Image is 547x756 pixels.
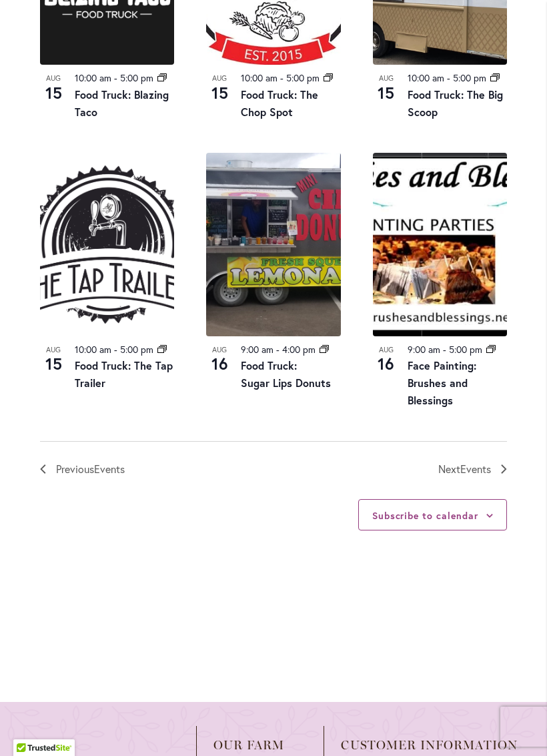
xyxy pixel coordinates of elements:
[75,71,111,84] time: 10:00 am
[40,460,125,478] a: Previous Events
[114,343,117,356] span: -
[373,352,400,375] span: 16
[447,71,450,84] span: -
[286,71,320,84] time: 5:00 pm
[114,71,117,84] span: -
[282,343,316,356] time: 4:00 pm
[408,343,440,356] time: 9:00 am
[241,358,331,390] a: Food Truck: Sugar Lips Donuts
[213,739,307,752] span: Our Farm
[453,71,486,84] time: 5:00 pm
[75,358,173,390] a: Food Truck: The Tap Trailer
[40,344,67,356] span: Aug
[373,344,400,356] span: Aug
[341,739,518,752] span: Customer Information
[460,462,491,476] span: Events
[120,343,153,356] time: 5:00 pm
[206,153,340,336] img: Food Truck: Sugar Lips Apple Cider Donuts
[94,462,125,476] span: Events
[206,73,233,84] span: Aug
[206,81,233,104] span: 15
[241,343,273,356] time: 9:00 am
[408,87,503,119] a: Food Truck: The Big Scoop
[443,343,446,356] span: -
[56,460,125,478] span: Previous
[40,81,67,104] span: 15
[120,71,153,84] time: 5:00 pm
[24,739,179,752] span: Shop
[449,343,482,356] time: 5:00 pm
[75,87,169,119] a: Food Truck: Blazing Taco
[280,71,284,84] span: -
[373,81,400,104] span: 15
[75,343,111,356] time: 10:00 am
[206,352,233,375] span: 16
[438,460,507,478] a: Next Events
[241,87,318,119] a: Food Truck: The Chop Spot
[372,509,478,522] button: Subscribe to calendar
[408,358,476,407] a: Face Painting: Brushes and Blessings
[241,71,278,84] time: 10:00 am
[276,343,280,356] span: -
[206,344,233,356] span: Aug
[40,352,67,375] span: 15
[373,153,507,336] img: Brushes and Blessings – Face Painting
[40,153,174,336] img: Food Truck: The Tap Trailer
[373,73,400,84] span: Aug
[40,73,67,84] span: Aug
[438,460,491,478] span: Next
[408,71,444,84] time: 10:00 am
[10,709,47,746] iframe: Launch Accessibility Center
